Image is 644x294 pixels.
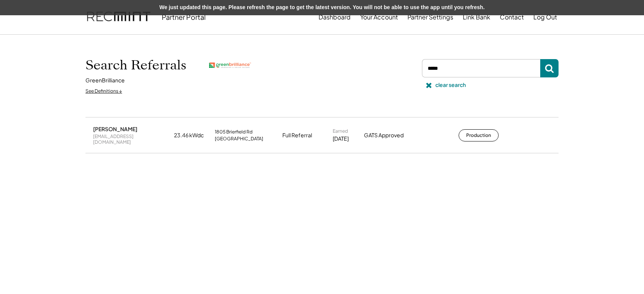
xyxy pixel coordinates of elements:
h1: Search Referrals [85,57,186,73]
button: Production [459,129,499,141]
div: 23.46 kWdc [174,132,210,139]
button: Log Out [533,10,557,25]
img: recmint-logotype%403x.png [87,4,150,30]
button: Link Bank [463,10,490,25]
div: Partner Portal [162,13,206,21]
button: Partner Settings [407,10,453,25]
button: Your Account [360,10,398,25]
div: [GEOGRAPHIC_DATA] [215,136,263,142]
div: clear search [435,81,466,89]
div: Earned [333,128,348,134]
img: greenbrilliance.png [209,63,251,68]
div: 1805 Brierfield Rd [215,129,253,135]
div: GATS Approved [364,132,421,139]
div: [EMAIL_ADDRESS][DOMAIN_NAME] [93,133,169,145]
div: [DATE] [333,135,349,143]
button: Contact [500,10,524,25]
div: GreenBrilliance [85,77,125,84]
button: Dashboard [319,10,351,25]
div: Full Referral [282,132,312,139]
div: See Definitions ↓ [85,88,122,95]
div: [PERSON_NAME] [93,125,137,132]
